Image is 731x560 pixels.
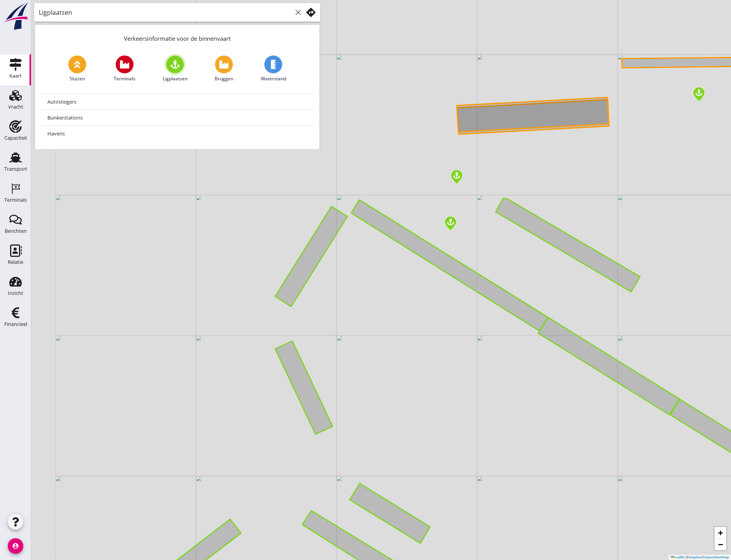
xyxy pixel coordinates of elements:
span: Bruggen [215,75,233,82]
div: © © [669,555,731,560]
img: logo-small.a267ee39.svg [2,2,30,31]
span: − [718,539,723,549]
a: Waterstand [261,55,286,82]
div: Inzicht [8,291,23,296]
div: Havens [47,129,307,138]
div: Berichten [5,229,27,234]
img: Marker [450,169,463,185]
span: Ligplaatsen [163,75,188,82]
div: Terminals [4,198,27,203]
span: | [686,555,687,559]
i: account_circle [8,538,23,554]
input: Zoek faciliteit [39,6,292,19]
a: OpenStreetMap [704,555,729,559]
span: Waterstand [261,75,286,82]
div: Vracht [8,104,23,109]
img: Marker [443,215,457,232]
span: Sluizen [69,75,85,82]
div: Kaart [9,73,22,78]
div: Capaciteit [4,135,27,140]
a: Terminals [114,55,135,82]
i: clear [293,8,303,17]
div: Autosteigers [47,97,307,106]
div: Bunkerstations [47,113,307,122]
span: Terminals [114,75,135,82]
div: Transport [4,166,27,172]
div: Financieel [4,322,27,327]
a: Leaflet [671,555,685,559]
a: Sluizen [68,55,86,82]
img: Marker [692,86,705,102]
a: Zoom out [715,539,726,550]
a: Mapbox [689,555,702,559]
a: Bruggen [215,55,233,82]
div: Verkeersinformatie voor de binnenvaart [35,25,319,49]
span: + [718,528,723,537]
a: Ligplaatsen [163,55,188,82]
div: Relatie [8,260,23,265]
a: Zoom in [715,527,726,539]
